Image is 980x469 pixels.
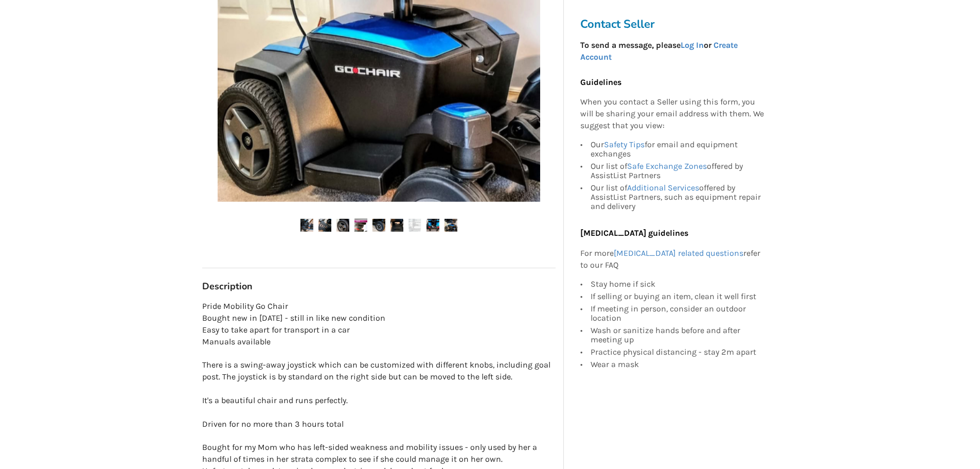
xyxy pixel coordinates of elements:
[580,17,770,31] h3: Contact Seller
[591,280,764,290] div: Stay home if sick
[591,303,764,324] div: If meeting in person, consider an outdoor location
[591,140,764,160] div: Our for email and equipment exchanges
[591,182,764,211] div: Our list of offered by AssistList Partners, such as equipment repair and delivery
[426,219,439,232] img: pride mobility go chair -wheelchair-mobility-chilliwack-assistlist-listing
[372,219,385,232] img: pride mobility go chair -wheelchair-mobility-chilliwack-assistlist-listing
[408,219,421,232] img: pride mobility go chair -wheelchair-mobility-chilliwack-assistlist-listing
[580,97,764,132] p: When you contact a Seller using this form, you will be sharing your email address with them. We s...
[604,140,645,149] a: Safety Tips
[614,248,743,258] a: [MEDICAL_DATA] related questions
[444,219,457,232] img: pride mobility go chair -wheelchair-mobility-chilliwack-assistlist-listing
[202,281,556,292] h3: Description
[627,161,707,171] a: Safe Exchange Zones
[336,219,349,232] img: pride mobility go chair -wheelchair-mobility-chilliwack-assistlist-listing
[300,219,313,232] img: pride mobility go chair -wheelchair-mobility-chilliwack-assistlist-listing
[591,358,764,369] div: Wear a mask
[591,324,764,346] div: Wash or sanitize hands before and after meeting up
[580,40,738,62] strong: To send a message, please or
[318,219,331,232] img: pride mobility go chair -wheelchair-mobility-chilliwack-assistlist-listing
[591,160,764,182] div: Our list of offered by AssistList Partners
[627,183,699,193] a: Additional Services
[681,40,704,50] a: Log In
[354,219,367,232] img: pride mobility go chair -wheelchair-mobility-chilliwack-assistlist-listing
[591,346,764,358] div: Practice physical distancing - stay 2m apart
[580,248,764,271] p: For more refer to our FAQ
[390,219,403,232] img: pride mobility go chair -wheelchair-mobility-chilliwack-assistlist-listing
[580,228,688,238] b: [MEDICAL_DATA] guidelines
[591,290,764,303] div: If selling or buying an item, clean it well first
[580,77,621,87] b: Guidelines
